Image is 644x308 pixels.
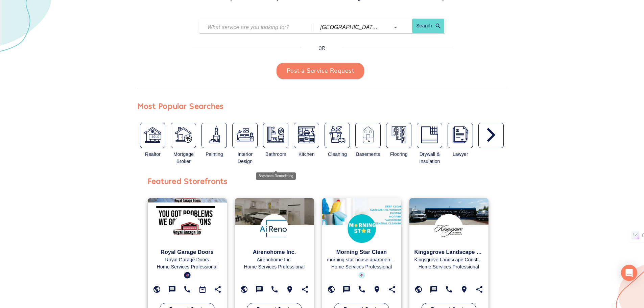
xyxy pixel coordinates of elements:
[287,66,354,76] span: Post a Service Request
[417,123,442,148] button: Drywall and Insulation
[240,256,309,263] p: Airenohome Inc.
[329,126,346,143] img: Cleaning Services
[414,248,483,256] p: Kingsgrove Landscape Construction Inc
[445,123,476,168] div: Real Estate Lawyer
[138,123,168,168] div: Real Estate Broker / Agent
[240,248,309,256] p: Airenohome Inc.
[355,123,381,148] button: Basements
[452,126,469,143] img: Real Estate Lawyer
[448,151,473,158] div: Lawyer
[390,126,407,143] img: Flooring
[414,123,445,168] div: Drywall and Insulation
[318,44,325,52] p: OR
[386,151,411,158] div: Flooring
[232,123,258,148] button: Interior Design Services
[240,263,309,270] p: Home Services Professional
[138,99,224,112] div: Most Popular Searches
[199,123,230,168] div: Painters & Decorators
[140,151,166,158] div: Realtor
[294,151,319,158] div: Kitchen
[322,123,353,168] div: Cleaning Services
[144,126,161,143] img: Real Estate Broker / Agent
[320,22,380,32] input: Which city?
[421,126,438,143] img: Drywall and Insulation
[206,126,223,143] img: Painters & Decorators
[327,263,396,270] p: Home Services Professional
[414,263,483,270] p: Home Services Professional
[183,285,191,293] svg: 437-265-9995
[355,151,381,158] div: Basements
[270,285,279,293] svg: 647-394-5558
[208,22,296,32] input: What service are you looking for?
[277,63,364,79] button: Post a Service Request
[148,174,228,187] div: Featured Storefronts
[347,214,376,243] img: Souqh Logo
[237,126,254,143] img: Interior Design Services
[201,151,227,158] div: Painting
[383,123,414,168] div: Flooring
[414,256,483,263] p: Kingsgrove Landscape Construction Inc
[621,265,637,281] div: Open Intercom Messenger
[434,214,463,243] img: Souqh Logo
[417,151,442,165] div: Drywall & Insulation
[232,151,258,165] div: Interior Design
[448,123,473,148] button: Real Estate Lawyer
[153,256,222,263] p: Royal Garage Doors
[173,214,202,243] img: Souqh Logo
[391,23,400,32] button: Open
[168,123,199,168] div: Mortgage Broker / Agent
[445,285,453,293] svg: 647-388-5332
[386,123,411,148] button: Flooring
[327,248,396,256] p: Morning Star Clean
[153,263,222,270] p: Home Services Professional
[325,123,350,148] button: Cleaning Services
[325,151,350,158] div: Cleaning
[358,285,366,293] svg: 437-488-3637
[140,123,165,148] button: Real Estate Broker / Agent
[358,272,365,279] img: blue badge
[298,126,315,143] img: Kitchen Remodeling
[184,272,191,279] img: blue badge
[353,123,383,168] div: Basements
[153,248,222,256] p: Royal Garage Doors
[260,214,289,243] img: Souqh Logo
[294,123,319,148] button: Kitchen Remodeling
[267,126,284,143] img: Bathroom Remodeling
[263,151,288,158] div: Bathroom
[327,256,396,263] p: morning star house apartment deep clean
[175,126,192,143] img: Mortgage Broker / Agent
[263,123,288,148] button: Bathroom Remodeling
[171,123,196,148] button: Mortgage Broker / Agent
[201,123,227,148] button: Painters & Decorators
[360,126,377,143] img: Basements
[171,151,196,165] div: Mortgage Broker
